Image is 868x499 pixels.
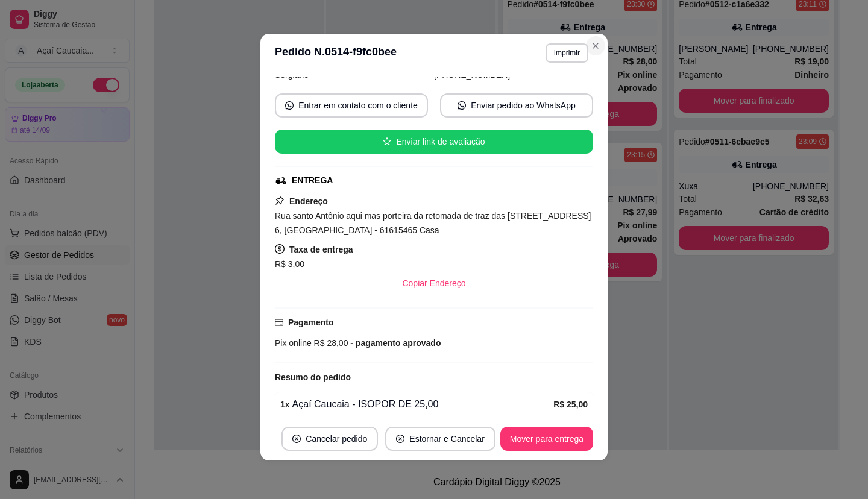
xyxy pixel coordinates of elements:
[289,245,353,254] strong: Taxa de entrega
[275,372,351,382] strong: Resumo do pedido
[280,400,290,409] strong: 1 x
[275,211,591,235] span: Rua santo Antônio aqui mas porteira da retomada de traz das [STREET_ADDRESS] 6, [GEOGRAPHIC_DATA]...
[280,397,553,412] div: Açaí Caucaia - ISOPOR DE 25,00
[553,400,588,409] strong: R$ 25,00
[275,130,593,154] button: starEnviar link de avaliação
[275,43,397,63] h3: Pedido N. 0514-f9fc0bee
[392,271,475,295] button: Copiar Endereço
[275,196,285,206] span: pushpin
[289,196,328,206] strong: Endereço
[275,318,283,327] span: credit-card
[275,244,285,254] span: dollar
[546,43,588,63] button: Imprimir
[586,36,605,55] button: Close
[275,259,304,269] span: R$ 3,00
[385,427,495,451] button: close-circleEstornar e Cancelar
[383,137,391,146] span: star
[285,101,294,110] span: whats-app
[292,174,333,187] div: ENTREGA
[396,435,404,443] span: close-circle
[500,427,593,451] button: Mover para entrega
[292,435,301,443] span: close-circle
[275,338,312,348] span: Pix online
[458,101,466,110] span: whats-app
[312,338,348,348] span: R$ 28,00
[288,318,333,327] strong: Pagamento
[348,338,441,348] span: - pagamento aprovado
[281,427,378,451] button: close-circleCancelar pedido
[440,93,593,118] button: whats-appEnviar pedido ao WhatsApp
[275,93,428,118] button: whats-appEntrar em contato com o cliente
